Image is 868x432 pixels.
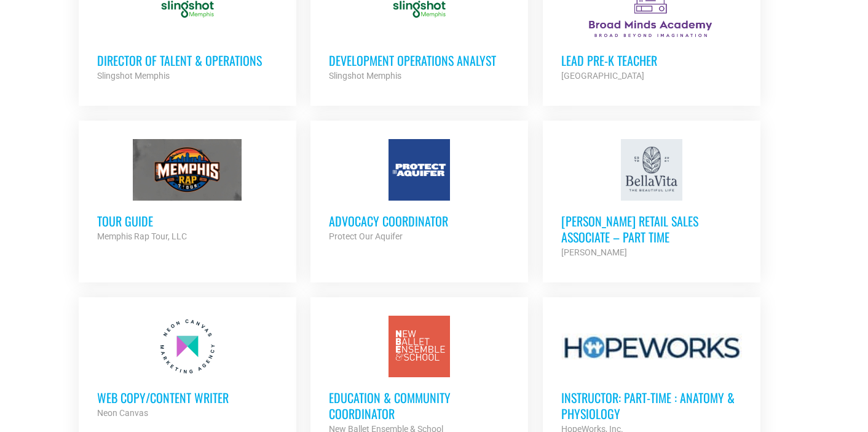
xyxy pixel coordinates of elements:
h3: Director of Talent & Operations [97,52,278,68]
strong: Slingshot Memphis [329,71,401,81]
strong: [PERSON_NAME] [561,247,627,257]
a: [PERSON_NAME] Retail Sales Associate – Part Time [PERSON_NAME] [543,121,760,278]
strong: Neon Canvas [97,408,148,418]
h3: Instructor: Part-Time : Anatomy & Physiology [561,390,742,422]
h3: Web Copy/Content Writer [97,390,278,406]
h3: [PERSON_NAME] Retail Sales Associate – Part Time [561,213,742,245]
h3: Development Operations Analyst [329,52,510,68]
h3: Tour Guide [97,213,278,229]
h3: Education & Community Coordinator [329,390,510,422]
a: Tour Guide Memphis Rap Tour, LLC [79,121,296,262]
strong: Protect Our Aquifer [329,231,403,241]
strong: [GEOGRAPHIC_DATA] [561,71,644,81]
strong: Slingshot Memphis [97,71,170,81]
h3: Advocacy Coordinator [329,213,510,229]
h3: Lead Pre-K Teacher [561,52,742,68]
strong: Memphis Rap Tour, LLC [97,231,187,241]
a: Advocacy Coordinator Protect Our Aquifer [310,121,528,262]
